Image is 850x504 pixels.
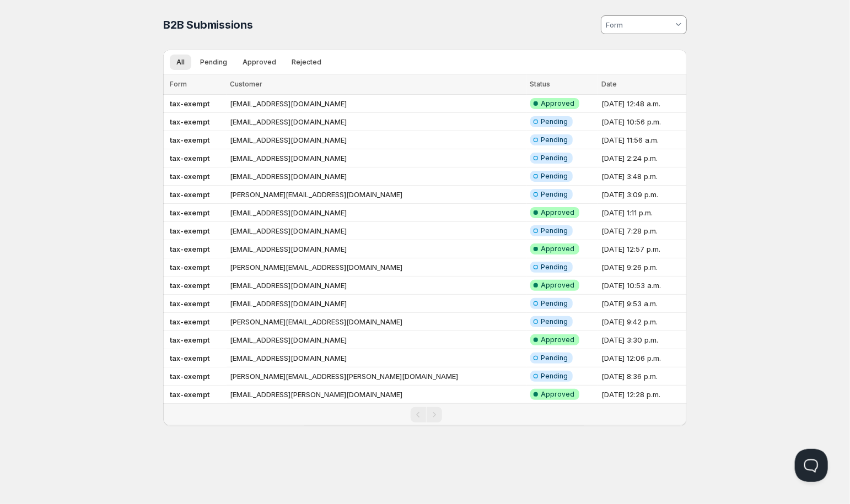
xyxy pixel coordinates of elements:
[170,172,209,181] b: tax-exempt
[541,354,568,362] span: Pending
[541,99,575,108] span: Approved
[227,331,527,349] td: [EMAIL_ADDRESS][DOMAIN_NAME]
[227,367,527,386] td: [PERSON_NAME][EMAIL_ADDRESS][PERSON_NAME][DOMAIN_NAME]
[170,136,209,144] b: tax-exempt
[598,386,687,404] td: [DATE] 12:28 p.m.
[230,80,262,88] span: Customer
[170,390,209,399] b: tax-exempt
[598,367,687,386] td: [DATE] 8:36 p.m.
[541,317,568,326] span: Pending
[541,190,568,199] span: Pending
[227,204,527,222] td: [EMAIL_ADDRESS][DOMAIN_NAME]
[292,58,321,67] span: Rejected
[598,204,687,222] td: [DATE] 1:11 p.m.
[598,295,687,313] td: [DATE] 9:53 a.m.
[170,226,209,235] b: tax-exempt
[170,190,209,199] b: tax-exempt
[227,131,527,149] td: [EMAIL_ADDRESS][DOMAIN_NAME]
[601,80,617,88] span: Date
[541,372,568,381] span: Pending
[598,240,687,258] td: [DATE] 12:57 p.m.
[227,222,527,240] td: [EMAIL_ADDRESS][DOMAIN_NAME]
[163,18,253,31] span: B2B Submissions
[170,154,209,162] b: tax-exempt
[170,281,209,290] b: tax-exempt
[541,172,568,181] span: Pending
[541,117,568,126] span: Pending
[598,331,687,349] td: [DATE] 3:30 p.m.
[598,313,687,331] td: [DATE] 9:42 p.m.
[170,335,209,344] b: tax-exempt
[227,386,527,404] td: [EMAIL_ADDRESS][PERSON_NAME][DOMAIN_NAME]
[227,349,527,367] td: [EMAIL_ADDRESS][DOMAIN_NAME]
[227,149,527,167] td: [EMAIL_ADDRESS][DOMAIN_NAME]
[170,317,209,326] b: tax-exempt
[598,113,687,131] td: [DATE] 10:56 p.m.
[170,99,209,108] b: tax-exempt
[227,95,527,113] td: [EMAIL_ADDRESS][DOMAIN_NAME]
[598,258,687,277] td: [DATE] 9:26 p.m.
[541,390,575,399] span: Approved
[598,186,687,204] td: [DATE] 3:09 p.m.
[243,58,276,67] span: Approved
[598,222,687,240] td: [DATE] 7:28 p.m.
[227,313,527,331] td: [PERSON_NAME][EMAIL_ADDRESS][DOMAIN_NAME]
[541,245,575,253] span: Approved
[598,131,687,149] td: [DATE] 11:56 a.m.
[598,277,687,295] td: [DATE] 10:53 a.m.
[170,245,209,253] b: tax-exempt
[163,403,687,426] nav: Pagination
[541,335,575,344] span: Approved
[170,117,209,126] b: tax-exempt
[598,349,687,367] td: [DATE] 12:06 p.m.
[541,281,575,290] span: Approved
[227,113,527,131] td: [EMAIL_ADDRESS][DOMAIN_NAME]
[541,299,568,308] span: Pending
[541,226,568,235] span: Pending
[541,136,568,144] span: Pending
[604,16,673,34] input: Form
[541,208,575,217] span: Approved
[598,149,687,167] td: [DATE] 2:24 p.m.
[227,167,527,186] td: [EMAIL_ADDRESS][DOMAIN_NAME]
[227,258,527,277] td: [PERSON_NAME][EMAIL_ADDRESS][DOMAIN_NAME]
[795,449,828,482] iframe: Help Scout Beacon - Open
[200,58,227,67] span: Pending
[227,295,527,313] td: [EMAIL_ADDRESS][DOMAIN_NAME]
[170,354,209,362] b: tax-exempt
[227,240,527,258] td: [EMAIL_ADDRESS][DOMAIN_NAME]
[170,80,187,88] span: Form
[541,263,568,272] span: Pending
[541,154,568,162] span: Pending
[170,263,209,272] b: tax-exempt
[227,186,527,204] td: [PERSON_NAME][EMAIL_ADDRESS][DOMAIN_NAME]
[170,372,209,381] b: tax-exempt
[530,80,551,88] span: Status
[170,208,209,217] b: tax-exempt
[170,299,209,308] b: tax-exempt
[598,95,687,113] td: [DATE] 12:48 a.m.
[598,167,687,186] td: [DATE] 3:48 p.m.
[176,58,185,67] span: All
[227,277,527,295] td: [EMAIL_ADDRESS][DOMAIN_NAME]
